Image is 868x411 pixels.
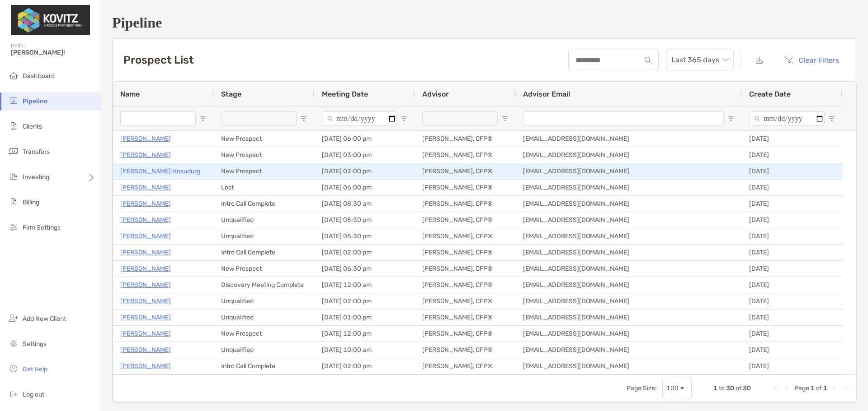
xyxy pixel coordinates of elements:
span: Meeting Date [322,90,368,98]
img: logout icon [8,388,19,399]
div: [DATE] [742,196,843,212]
div: [DATE] [742,131,843,147]
div: [EMAIL_ADDRESS][DOMAIN_NAME] [516,261,742,277]
span: Dashboard [23,72,55,80]
span: Advisor [422,90,449,98]
div: [EMAIL_ADDRESS][DOMAIN_NAME] [516,245,742,260]
div: New Prospect [214,163,315,179]
a: [PERSON_NAME] [120,279,171,291]
div: Page Size [662,378,692,399]
h3: Prospect List [123,54,193,66]
span: to [719,384,725,392]
span: Create Date [749,90,791,98]
input: Name Filter Input [120,111,196,126]
div: [EMAIL_ADDRESS][DOMAIN_NAME] [516,326,742,342]
span: Investing [23,173,49,181]
div: [DATE] [742,180,843,195]
span: Add New Client [23,315,66,323]
div: [DATE] 02:00 pm [315,245,415,260]
div: [PERSON_NAME], CFP® [415,212,516,228]
div: [DATE] [742,326,843,342]
a: [PERSON_NAME] [120,231,171,242]
span: Stage [221,90,241,98]
div: [PERSON_NAME], CFP® [415,245,516,260]
input: Meeting Date Filter Input [322,111,397,126]
div: [DATE] 03:00 pm [315,147,415,163]
div: [DATE] [742,228,843,244]
div: [EMAIL_ADDRESS][DOMAIN_NAME] [516,131,742,147]
div: [EMAIL_ADDRESS][DOMAIN_NAME] [516,163,742,179]
div: [DATE] [742,293,843,309]
span: of [736,384,741,392]
span: Get Help [23,365,47,373]
img: pipeline icon [8,95,19,106]
img: firm-settings icon [8,222,19,232]
div: [EMAIL_ADDRESS][DOMAIN_NAME] [516,293,742,309]
div: Lost [214,180,315,195]
div: Unqualified [214,293,315,309]
div: Discovery Meeting Complete [214,277,315,293]
button: Open Filter Menu [300,115,307,122]
div: Intro Call Complete [214,358,315,374]
span: Page [794,384,809,392]
div: First Page [773,385,780,392]
button: Open Filter Menu [727,115,735,122]
h1: Pipeline [112,14,857,31]
a: [PERSON_NAME] [120,312,171,323]
span: 30 [726,384,734,392]
a: [PERSON_NAME] [120,360,171,372]
a: [PERSON_NAME] [120,182,171,193]
div: [PERSON_NAME], CFP® [415,261,516,277]
input: Advisor Email Filter Input [523,111,724,126]
div: [DATE] 06:30 pm [315,261,415,277]
div: [EMAIL_ADDRESS][DOMAIN_NAME] [516,277,742,293]
button: Open Filter Menu [401,115,408,122]
img: billing icon [8,196,19,207]
a: [PERSON_NAME] [120,296,171,307]
div: [DATE] 06:00 pm [315,180,415,195]
div: [PERSON_NAME], CFP® [415,228,516,244]
div: [DATE] 02:00 pm [315,358,415,374]
a: [PERSON_NAME] [120,263,171,274]
a: [PERSON_NAME] [120,149,171,161]
div: [PERSON_NAME], CFP® [415,163,516,179]
div: Unqualified [214,212,315,228]
div: [DATE] 05:30 pm [315,212,415,228]
a: [PERSON_NAME] [120,198,171,209]
a: [PERSON_NAME] Hosudurg [120,166,200,177]
div: [EMAIL_ADDRESS][DOMAIN_NAME] [516,147,742,163]
a: [PERSON_NAME] [120,247,171,258]
div: [EMAIL_ADDRESS][DOMAIN_NAME] [516,196,742,212]
div: New Prospect [214,131,315,147]
div: Last Page [842,385,849,392]
span: 1 [823,384,827,392]
input: Create Date Filter Input [749,111,825,126]
div: [EMAIL_ADDRESS][DOMAIN_NAME] [516,309,742,325]
p: [PERSON_NAME] [120,328,171,339]
div: [DATE] 10:00 am [315,342,415,358]
div: [DATE] [742,261,843,277]
div: [PERSON_NAME], CFP® [415,358,516,374]
div: [DATE] [742,358,843,374]
img: input icon [645,57,651,64]
button: Open Filter Menu [828,115,835,122]
div: New Prospect [214,326,315,342]
div: [EMAIL_ADDRESS][DOMAIN_NAME] [516,342,742,358]
a: [PERSON_NAME] [120,133,171,144]
div: 100 [666,384,679,392]
div: [DATE] [742,212,843,228]
img: investing icon [8,171,19,182]
span: 1 [811,384,815,392]
div: [DATE] [742,245,843,260]
button: Open Filter Menu [199,115,207,122]
span: Pipeline [23,97,47,105]
div: Intro Call Complete [214,245,315,260]
span: Last 365 days [671,50,728,70]
div: [EMAIL_ADDRESS][DOMAIN_NAME] [516,212,742,228]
